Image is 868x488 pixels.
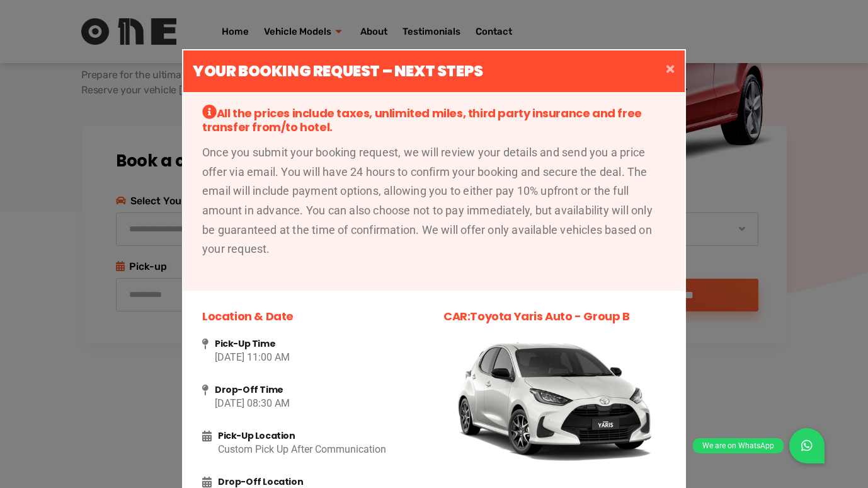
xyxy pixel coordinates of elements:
[443,310,666,323] h3: CAR:
[215,351,244,363] span: [DATE]
[202,310,425,323] h3: Location & Date
[443,339,666,464] img: Vehicle
[789,428,825,463] a: We are on WhatsApp
[202,143,666,259] p: Once you submit your booking request, we will review your details and send you a price offer via ...
[247,397,290,409] span: 08:30 AM
[215,339,425,349] h4: Pick-Up Time
[218,477,425,487] h4: Drop-Off Location
[218,441,425,458] p: Custom Pick Up After Communication
[693,438,784,453] div: We are on WhatsApp
[215,397,244,409] span: [DATE]
[193,60,483,83] h5: Your Booking Request – Next Steps
[202,105,666,134] h3: All the prices include taxes, unlimited miles, third party insurance and free transfer from/to ho...
[247,351,290,363] span: 11:00 AM
[656,50,685,92] button: Close
[666,61,675,78] span: ×
[215,385,425,395] h4: Drop-Off Time
[218,431,425,441] h4: Pick-Up Location
[470,308,629,324] span: Toyota Yaris Auto - Group B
